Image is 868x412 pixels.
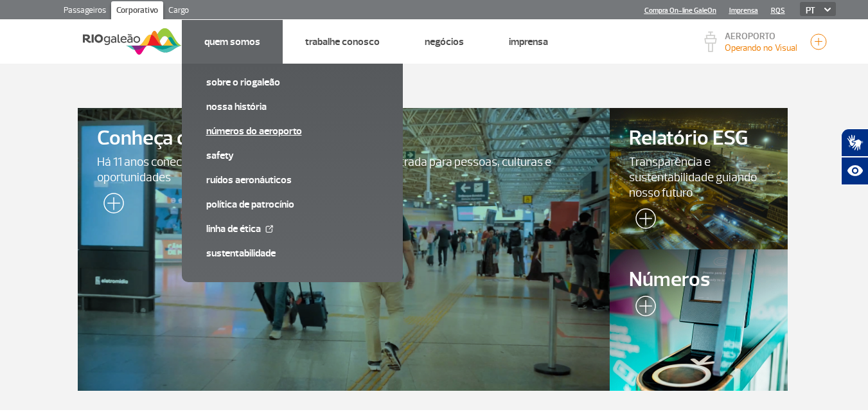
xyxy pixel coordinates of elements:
[509,35,548,48] a: Imprensa
[305,35,380,48] a: Trabalhe Conosco
[206,75,378,89] a: Sobre o RIOgaleão
[206,222,378,236] a: Linha de Ética
[610,108,787,249] a: Relatório ESGTransparência e sustentabilidade guiando nosso futuro
[841,129,868,185] div: Plugin de acessibilidade da Hand Talk.
[97,154,591,185] span: Há 11 anos conectando o Rio ao mundo e sendo a porta de entrada para pessoas, culturas e oportuni...
[58,1,111,22] a: Passageiros
[629,269,768,291] span: Números
[97,127,591,150] span: Conheça o RIOgaleão
[204,35,260,48] a: Quem Somos
[206,173,378,187] a: Ruídos aeronáuticos
[206,148,378,163] a: SAFETY
[629,208,656,234] img: leia-mais
[841,129,868,157] button: Abrir tradutor de língua de sinais.
[97,193,124,219] img: leia-mais
[725,32,797,41] p: AEROPORTO
[729,6,758,15] a: Imprensa
[265,225,273,233] img: External Link Icon
[206,197,378,211] a: Política de Patrocínio
[425,35,464,48] a: Negócios
[725,41,797,55] p: Visibilidade de 10000m
[78,108,610,391] a: Conheça o RIOgaleãoHá 11 anos conectando o Rio ao mundo e sendo a porta de entrada para pessoas, ...
[629,127,768,150] span: Relatório ESG
[610,249,787,391] a: Números
[841,157,868,185] button: Abrir recursos assistivos.
[206,100,378,114] a: Nossa História
[644,6,716,15] a: Compra On-line GaleOn
[206,246,378,260] a: Sustentabilidade
[206,124,378,138] a: Números do Aeroporto
[111,1,163,22] a: Corporativo
[771,6,785,15] a: RQS
[629,154,768,201] span: Transparência e sustentabilidade guiando nosso futuro
[163,1,194,22] a: Cargo
[629,296,656,321] img: leia-mais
